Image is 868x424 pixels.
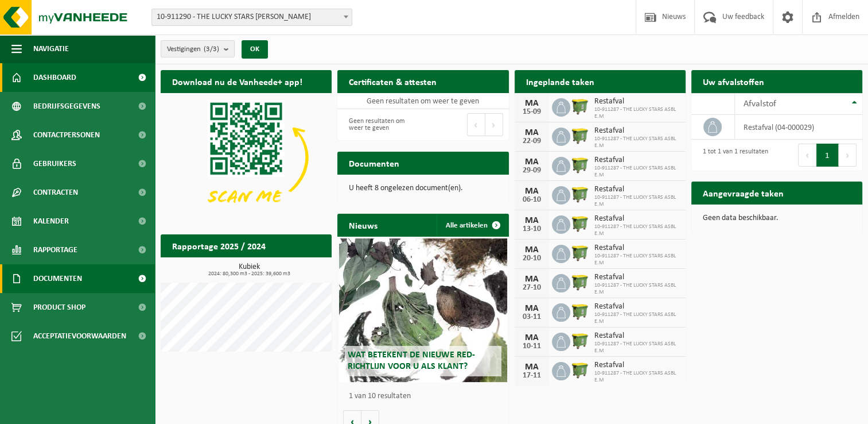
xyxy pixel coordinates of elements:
p: U heeft 8 ongelezen document(en). [349,184,497,192]
div: 15-09 [520,108,543,116]
span: Dashboard [33,63,76,92]
span: Restafval [594,185,680,194]
span: Restafval [594,97,680,106]
span: Acceptatievoorwaarden [33,322,126,350]
div: MA [520,304,543,313]
p: Geen data beschikbaar. [703,214,851,222]
div: 20-10 [520,255,543,263]
button: Vestigingen(3/3) [161,40,235,57]
button: Previous [467,113,485,136]
span: 10-911287 - THE LUCKY STARS ASBL E.M [594,370,680,384]
button: OK [242,40,268,59]
div: MA [520,333,543,342]
span: Product Shop [33,293,85,322]
div: 27-10 [520,284,543,292]
h2: Ingeplande taken [515,70,606,92]
div: 1 tot 1 van 1 resultaten [697,142,768,168]
span: 10-911290 - THE LUCKY STARS E.M - RONSE [151,9,352,26]
span: Wat betekent de nieuwe RED-richtlijn voor u als klant? [348,350,475,371]
span: 2024: 80,300 m3 - 2025: 39,600 m3 [166,271,332,277]
img: WB-1100-HPE-GN-50 [570,126,590,145]
span: Restafval [594,244,680,253]
button: 1 [816,144,839,167]
img: WB-1100-HPE-GN-50 [570,331,590,350]
td: Geen resultaten om weer te geven [337,93,508,109]
span: 10-911290 - THE LUCKY STARS E.M - RONSE [152,9,352,25]
span: Restafval [594,273,680,282]
div: 06-10 [520,196,543,204]
img: WB-1100-HPE-GN-50 [570,214,590,233]
td: restafval (04-000029) [735,115,862,140]
h3: Kubiek [166,263,332,277]
img: WB-1100-HPE-GN-50 [570,243,590,263]
div: MA [520,99,543,108]
div: Geen resultaten om weer te geven [343,112,417,137]
div: 17-11 [520,372,543,380]
span: Restafval [594,332,680,341]
span: Contracten [33,178,78,207]
span: Documenten [33,264,82,293]
span: Restafval [594,302,680,311]
a: Wat betekent de nieuwe RED-richtlijn voor u als klant? [339,238,507,382]
div: MA [520,216,543,225]
span: Rapportage [33,236,77,264]
img: WB-1100-HPE-GN-50 [570,272,590,292]
h2: Certificaten & attesten [337,70,448,92]
div: 22-09 [520,137,543,145]
div: MA [520,187,543,196]
span: 10-911287 - THE LUCKY STARS ASBL E.M [594,223,680,237]
h2: Uw afvalstoffen [691,70,776,92]
div: 10-11 [520,342,543,350]
span: Vestigingen [167,41,219,58]
a: Alle artikelen [437,214,508,237]
button: Next [839,144,857,167]
h2: Aangevraagde taken [691,182,795,204]
p: 1 van 10 resultaten [349,392,503,400]
div: MA [520,275,543,284]
span: Restafval [594,156,680,165]
span: Afvalstof [744,99,776,109]
span: 10-911287 - THE LUCKY STARS ASBL E.M [594,282,680,296]
h2: Nieuws [337,214,389,236]
img: WB-1100-HPE-GN-50 [570,184,590,204]
h2: Download nu de Vanheede+ app! [161,70,314,92]
div: 13-10 [520,225,543,233]
img: WB-1100-HPE-GN-50 [570,97,590,116]
span: Restafval [594,126,680,136]
div: MA [520,363,543,372]
img: WB-1100-HPE-GN-50 [570,302,590,321]
span: 10-911287 - THE LUCKY STARS ASBL E.M [594,165,680,179]
span: Bedrijfsgegevens [33,92,100,121]
button: Next [485,113,503,136]
span: Restafval [594,214,680,223]
h2: Documenten [337,152,411,174]
div: MA [520,245,543,255]
count: (3/3) [204,45,219,53]
span: Gebruikers [33,149,76,178]
div: 29-09 [520,167,543,175]
div: MA [520,128,543,137]
button: Previous [798,144,816,167]
div: 03-11 [520,313,543,321]
span: 10-911287 - THE LUCKY STARS ASBL E.M [594,194,680,208]
a: Bekijk rapportage [246,257,330,280]
span: 10-911287 - THE LUCKY STARS ASBL E.M [594,311,680,325]
span: 10-911287 - THE LUCKY STARS ASBL E.M [594,341,680,354]
h2: Rapportage 2025 / 2024 [161,234,277,257]
span: 10-911287 - THE LUCKY STARS ASBL E.M [594,253,680,267]
span: 10-911287 - THE LUCKY STARS ASBL E.M [594,136,680,149]
span: Contactpersonen [33,121,100,149]
span: Kalender [33,207,69,236]
span: Restafval [594,361,680,370]
img: Download de VHEPlus App [161,93,332,222]
img: WB-1100-HPE-GN-50 [570,360,590,380]
span: 10-911287 - THE LUCKY STARS ASBL E.M [594,106,680,120]
div: MA [520,157,543,167]
img: WB-1100-HPE-GN-50 [570,155,590,175]
span: Navigatie [33,34,69,63]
